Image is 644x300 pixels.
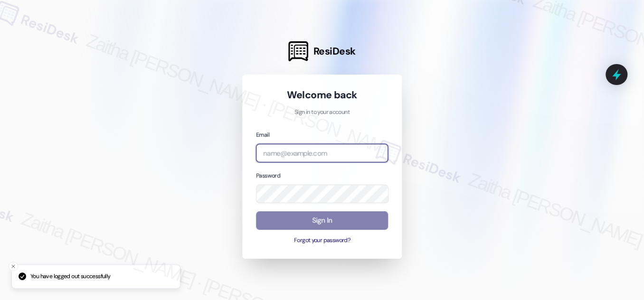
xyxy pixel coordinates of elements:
[313,45,356,58] span: ResiDesk
[256,236,388,245] button: Forgot your password?
[288,41,308,61] img: ResiDesk Logo
[256,131,269,139] label: Email
[256,144,388,162] input: name@example.com
[256,108,388,117] p: Sign in to your account
[256,88,388,102] h1: Welcome back
[256,172,280,179] label: Password
[30,272,110,281] p: You have logged out successfully
[9,262,18,271] button: Close toast
[256,211,388,230] button: Sign In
